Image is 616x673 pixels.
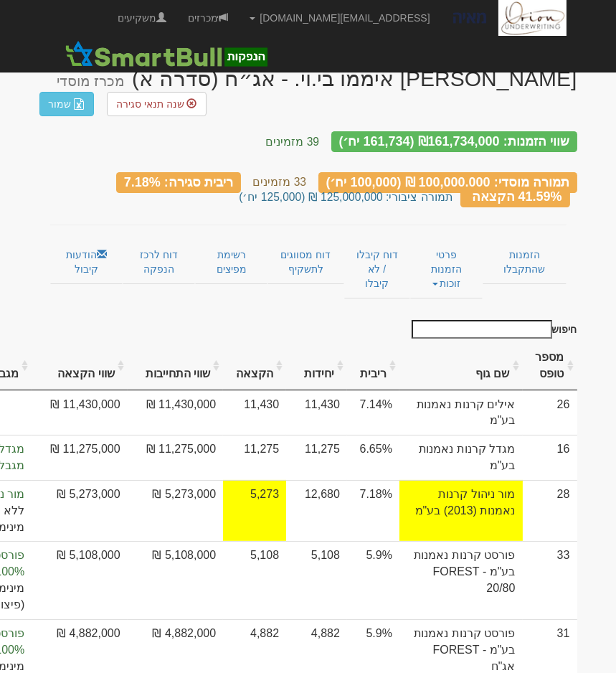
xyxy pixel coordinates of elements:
[128,480,223,542] td: 5,273,000 ₪
[239,191,452,203] small: תמורה ציבורי: 125,000,000 ₪ (125,000 יח׳)
[286,390,347,436] td: 11,430
[410,240,483,298] a: פרטי הזמנות זוכות
[195,240,267,284] a: רשימת מפיצים
[399,480,523,542] td: מור ניהול קרנות נאמנות (2013) בע"מ
[73,98,85,110] img: excel-file-white.png
[267,240,344,284] a: דוח מסווגים לתשקיף
[57,73,125,89] small: מכרז מוסדי
[32,541,127,618] td: 5,108,000 ₪
[399,342,523,390] th: שם גוף : activate to sort column ascending
[223,480,286,542] td: אחוז הקצאה להצעה זו 41.6%
[286,435,347,480] td: 11,275
[32,480,127,542] td: 5,273,000 ₪
[39,92,94,116] a: שמור
[223,390,286,436] td: 11,430
[347,480,399,542] td: 7.18%
[331,131,577,152] div: שווי הזמנות: ₪161,734,000 (161,734 יח׳)
[523,480,577,542] td: 28
[318,172,577,193] div: תמורה מוסדי: 100,000,000 ₪ (100,000 יח׳)
[50,240,123,284] a: הודעות קיבול
[265,136,319,148] small: 39 מזמינים
[123,240,195,284] a: דוח לרכז הנפקה
[399,390,523,436] td: אילים קרנות נאמנות בע"מ
[128,541,223,618] td: 5,108,000 ₪
[472,189,562,204] span: 41.59% הקצאה
[399,435,523,480] td: מגדל קרנות נאמנות בע"מ
[347,390,399,436] td: 7.14%
[61,39,272,68] img: SmartBull Logo
[223,541,286,618] td: 5,108
[252,176,306,188] small: 33 מזמינים
[407,320,577,339] label: חיפוש
[116,98,184,110] span: שנה תנאי סגירה
[32,435,127,480] td: 11,275,000 ₪
[32,342,127,390] th: שווי הקצאה: activate to sort column ascending
[523,390,577,436] td: 26
[344,240,409,298] a: דוח קיבלו / לא קיבלו
[286,342,347,390] th: יחידות: activate to sort column ascending
[128,435,223,480] td: 11,275,000 ₪
[523,541,577,618] td: 33
[32,390,127,436] td: 11,430,000 ₪
[412,320,552,339] input: חיפוש
[523,435,577,480] td: 16
[223,342,286,390] th: הקצאה: activate to sort column ascending
[347,435,399,480] td: 6.65%
[128,342,223,390] th: שווי התחייבות: activate to sort column ascending
[399,541,523,618] td: פורסט קרנות נאמנות בע"מ - FOREST 20/80
[57,67,577,90] div: ליווינג סטון איממו בי.וי. - אג״ח (סדרה א) - הנפקה לציבור
[483,240,566,284] a: הזמנות שהתקבלו
[128,390,223,436] td: 11,430,000 ₪
[116,172,241,193] div: ריבית סגירה: 7.18%
[523,342,577,390] th: מספר טופס: activate to sort column ascending
[347,541,399,618] td: 5.9%
[107,92,207,116] a: שנה תנאי סגירה
[223,435,286,480] td: 11,275
[286,541,347,618] td: 5,108
[286,480,347,542] td: 12,680
[347,342,399,390] th: ריבית : activate to sort column ascending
